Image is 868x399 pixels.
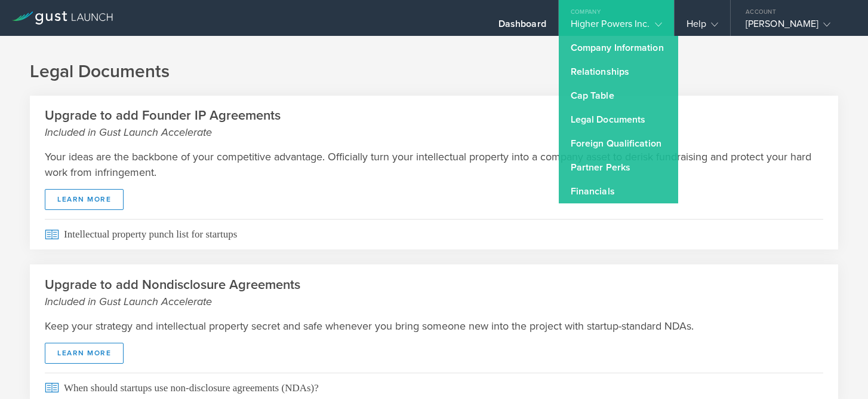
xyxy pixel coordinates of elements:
h1: Legal Documents [30,60,838,84]
small: Included in Gust Launch Accelerate [45,124,823,140]
a: Intellectual property punch list for startups [30,219,838,249]
p: Keep your strategy and intellectual property secret and safe whenever you bring someone new into ... [45,318,823,334]
a: Learn More [45,189,124,210]
div: [PERSON_NAME] [746,18,847,36]
h2: Upgrade to add Nondisclosure Agreements [45,276,823,309]
div: Help [687,18,718,36]
div: Dashboard [498,18,546,36]
div: Higher Powers Inc. [571,18,662,36]
a: Learn More [45,343,124,364]
small: Included in Gust Launch Accelerate [45,294,823,309]
h2: Upgrade to add Founder IP Agreements [45,107,823,140]
span: Intellectual property punch list for startups [45,219,823,249]
p: Your ideas are the backbone of your competitive advantage. Officially turn your intellectual prop... [45,149,823,180]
